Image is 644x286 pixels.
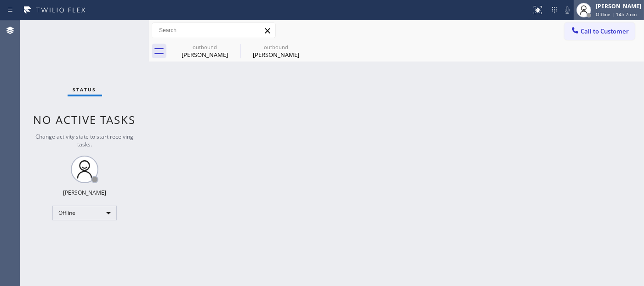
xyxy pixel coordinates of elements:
[170,41,239,62] div: Jessica Allen
[34,112,136,127] span: No active tasks
[241,50,311,59] div: [PERSON_NAME]
[170,50,239,59] div: [PERSON_NAME]
[564,22,635,40] button: Call to Customer
[152,23,275,38] input: Search
[241,44,311,50] div: outbound
[241,41,311,62] div: Jessica Allen
[52,206,117,220] div: Offline
[73,86,97,93] span: Status
[170,44,239,50] div: outbound
[596,2,641,10] div: [PERSON_NAME]
[63,189,106,196] div: [PERSON_NAME]
[561,4,574,17] button: Mute
[596,11,637,17] span: Offline | 14h 7min
[36,133,134,148] span: Change activity state to start receiving tasks.
[581,27,629,35] span: Call to Customer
